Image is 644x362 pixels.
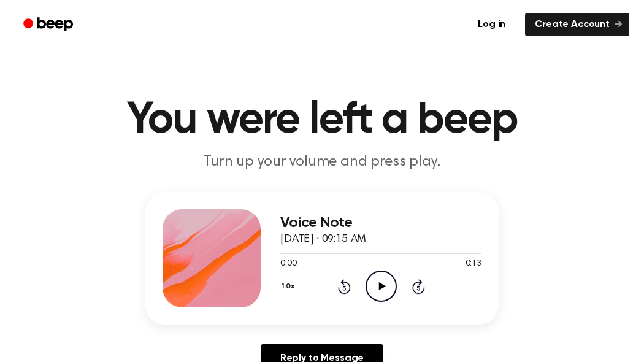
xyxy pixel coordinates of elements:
[466,258,481,271] span: 0:13
[15,98,629,142] h1: You were left a beep
[280,234,366,245] span: [DATE] · 09:15 AM
[525,13,629,36] a: Create Account
[280,276,299,297] button: 1.0x
[280,258,296,271] span: 0:00
[86,152,558,172] p: Turn up your volume and press play.
[466,10,518,39] a: Log in
[15,13,84,37] a: Beep
[280,215,481,231] h3: Voice Note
